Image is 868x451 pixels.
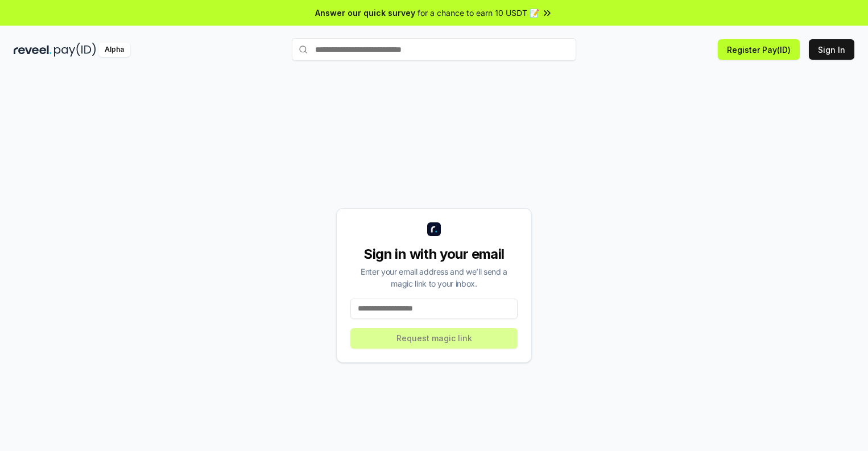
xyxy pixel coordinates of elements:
img: logo_small [427,222,441,236]
button: Sign In [809,39,854,60]
img: pay_id [54,43,96,57]
span: Answer our quick survey [315,7,415,19]
img: reveel_dark [14,43,52,57]
div: Enter your email address and we’ll send a magic link to your inbox. [350,266,518,289]
button: Register Pay(ID) [718,39,800,60]
span: for a chance to earn 10 USDT 📝 [418,7,539,19]
div: Alpha [98,43,130,57]
div: Sign in with your email [350,245,518,263]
